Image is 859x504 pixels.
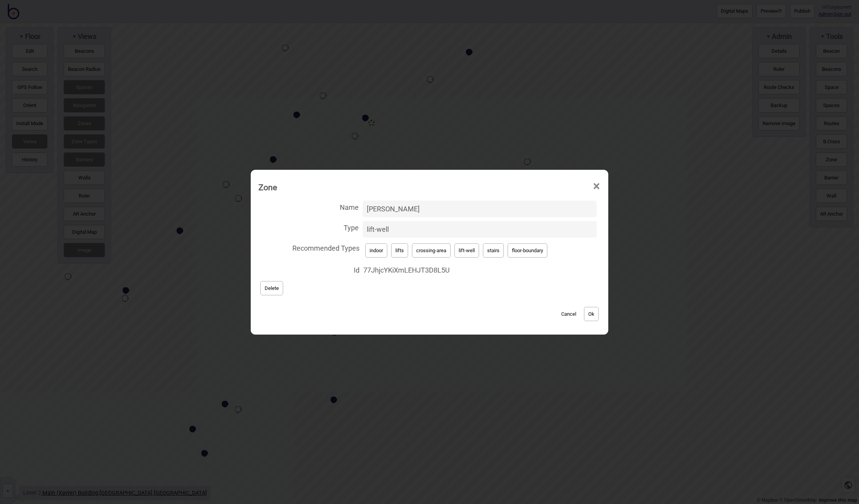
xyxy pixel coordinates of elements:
[363,221,597,238] input: Type
[260,281,283,295] button: Delete
[258,219,359,235] span: Type
[391,243,408,258] button: lifts
[584,307,599,321] button: Ok
[363,201,597,217] input: Name
[592,174,601,199] span: ×
[258,261,359,277] span: Id
[508,243,547,258] button: floor-boundary
[258,179,277,196] div: Zone
[483,243,504,258] button: stairs
[557,307,580,321] button: Cancel
[258,199,359,214] span: Name
[258,239,359,255] span: Recommended Types
[363,263,597,277] span: 77JhjcYKiXmLEHJT3D8L5U
[365,243,387,258] button: indoor
[454,243,479,258] button: lift-well
[412,243,451,258] button: crossing-area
